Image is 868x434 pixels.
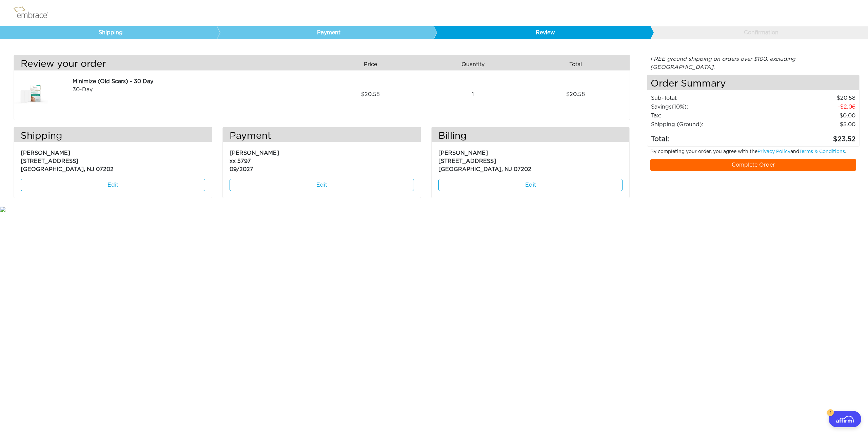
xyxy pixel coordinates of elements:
[651,129,764,145] td: Total:
[651,111,764,120] td: Tax:
[651,94,764,102] td: Sub-Total:
[650,26,867,39] a: Confirmation
[650,159,856,171] a: Complete Order
[645,148,862,159] div: By completing your order, you agree with the and .
[651,102,764,111] td: Savings :
[73,77,316,86] div: Minimize (Old Scars) - 30 Day
[647,55,860,71] div: FREE ground shipping on orders over $100, excluding [GEOGRAPHIC_DATA].
[764,102,856,111] td: 2.06
[361,90,380,98] span: 20.58
[438,179,623,191] a: Edit
[230,179,414,191] a: Edit
[461,60,485,69] span: Quantity
[230,167,253,172] span: 09/2027
[21,179,205,191] a: Edit
[14,131,212,142] h3: Shipping
[527,59,630,70] div: Total
[73,86,316,94] div: 30-Day
[764,120,856,129] td: $5.00
[438,146,623,173] p: [PERSON_NAME] [STREET_ADDRESS] [GEOGRAPHIC_DATA], NJ 07202
[21,146,205,173] p: [PERSON_NAME] [STREET_ADDRESS] [GEOGRAPHIC_DATA], NJ 07202
[566,90,585,98] span: 20.58
[433,26,650,39] a: Review
[472,90,474,98] span: 1
[12,4,56,21] img: logo.png
[764,111,856,120] td: 0.00
[647,75,860,90] h4: Order Summary
[764,94,856,102] td: 20.58
[14,59,317,70] h3: Review your order
[223,131,421,142] h3: Payment
[230,150,279,156] span: [PERSON_NAME]
[672,104,687,110] span: (10%)
[764,129,856,145] td: 23.52
[432,131,630,142] h3: Billing
[757,149,790,154] a: Privacy Policy
[322,59,425,70] div: Price
[217,26,434,39] a: Payment
[651,120,764,129] td: Shipping (Ground):
[14,77,48,111] img: dfa70dfa-8e49-11e7-8b1f-02e45ca4b85b.jpeg
[799,149,845,154] a: Terms & Conditions
[230,158,251,164] span: xx 5797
